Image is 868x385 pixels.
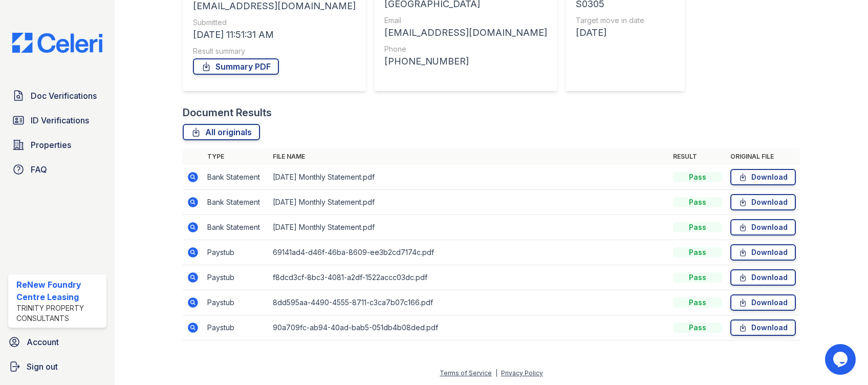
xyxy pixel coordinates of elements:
[269,165,669,190] td: [DATE] Monthly Statement.pdf
[203,290,269,315] td: Paystub
[203,315,269,340] td: Paystub
[203,215,269,240] td: Bank Statement
[193,58,279,75] a: Summary PDF
[673,323,722,333] div: Pass
[825,344,858,375] iframe: chat widget
[31,139,71,151] span: Properties
[203,190,269,215] td: Bank Statement
[730,219,796,236] a: Download
[8,85,106,106] a: Doc Verifications
[673,297,722,308] div: Pass
[384,15,547,26] div: Email
[203,165,269,190] td: Bank Statement
[4,33,111,53] img: CE_Logo_Blue-a8612792a0a2168367f1c8372b55b34899dd931a85d93a1a3d3e32e68fde9ad4.png
[384,26,547,40] div: [EMAIL_ADDRESS][DOMAIN_NAME]
[8,110,106,131] a: ID Verifications
[384,54,547,69] div: [PHONE_NUMBER]
[31,163,47,176] span: FAQ
[269,265,669,290] td: f8dcd3cf-8bc3-4081-a2df-1522accc03dc.pdf
[269,215,669,240] td: [DATE] Monthly Statement.pdf
[8,135,106,155] a: Properties
[16,279,102,303] div: ReNew Foundry Centre Leasing
[193,28,356,42] div: [DATE] 11:51:31 AM
[4,332,111,352] a: Account
[31,114,89,126] span: ID Verifications
[673,197,722,207] div: Pass
[4,356,111,377] a: Sign out
[730,194,796,210] a: Download
[269,190,669,215] td: [DATE] Monthly Statement.pdf
[16,303,102,324] div: Trinity Property Consultants
[730,244,796,261] a: Download
[673,272,722,283] div: Pass
[193,46,356,56] div: Result summary
[673,222,722,232] div: Pass
[269,240,669,265] td: 69141ad4-d46f-46ba-8609-ee3b2cd7174c.pdf
[730,169,796,185] a: Download
[269,290,669,315] td: 8dd595aa-4490-4555-8711-c3ca7b07c166.pdf
[669,148,726,165] th: Result
[576,15,675,26] div: Target move in date
[193,17,356,28] div: Submitted
[495,369,497,377] div: |
[726,148,800,165] th: Original file
[730,319,796,336] a: Download
[203,148,269,165] th: Type
[730,294,796,311] a: Download
[673,247,722,258] div: Pass
[203,265,269,290] td: Paystub
[183,124,260,140] a: All originals
[269,148,669,165] th: File name
[8,159,106,180] a: FAQ
[183,105,272,120] div: Document Results
[440,369,492,377] a: Terms of Service
[31,90,97,102] span: Doc Verifications
[673,172,722,182] div: Pass
[501,369,543,377] a: Privacy Policy
[384,44,547,54] div: Phone
[203,240,269,265] td: Paystub
[27,336,59,348] span: Account
[576,26,675,40] div: [DATE]
[269,315,669,340] td: 90a709fc-ab94-40ad-bab5-051db4b08ded.pdf
[27,360,58,373] span: Sign out
[730,269,796,286] a: Download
